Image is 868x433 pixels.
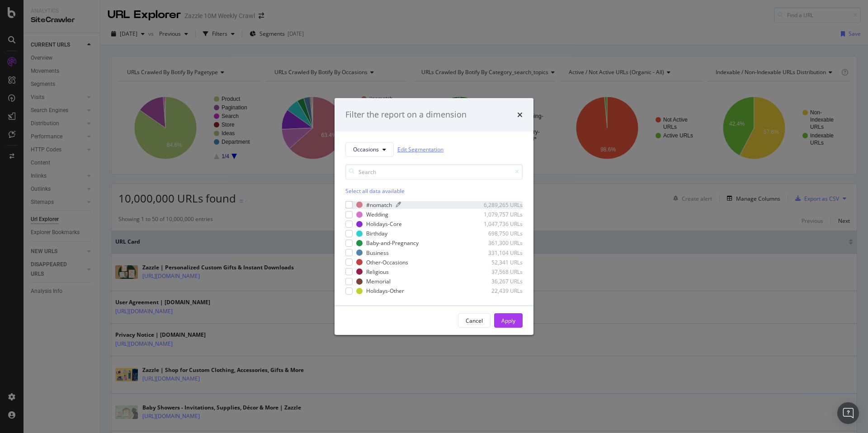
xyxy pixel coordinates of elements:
button: Occasions [345,142,394,157]
div: Other-Occasions [366,259,408,266]
div: Cancel [466,317,483,325]
div: 361,300 URLs [478,239,523,247]
div: Birthday [366,230,387,237]
span: Occasions [353,146,379,153]
div: 22,439 URLs [478,287,523,295]
div: Filter the report on a dimension [345,109,467,121]
div: Wedding [366,211,388,218]
div: 331,104 URLs [478,249,523,256]
div: 37,568 URLs [478,268,523,276]
div: Open Intercom Messenger [837,402,859,424]
div: Apply [501,317,515,325]
div: 36,267 URLs [478,278,523,285]
div: Holidays-Other [366,287,404,295]
div: Religious [366,268,389,276]
div: Holidays-Core [366,220,402,228]
div: 52,341 URLs [478,259,523,266]
a: Edit Segmentation [397,145,443,154]
div: 1,079,757 URLs [478,211,523,218]
div: 698,750 URLs [478,230,523,237]
div: 1,047,736 URLs [478,220,523,228]
button: Cancel [458,313,491,328]
button: Apply [494,313,523,328]
div: Business [366,249,389,256]
input: Search [345,164,523,180]
div: #nomatch [366,201,392,209]
div: modal [335,98,533,335]
div: 6,289,265 URLs [478,201,523,209]
div: Baby-and-Pregnancy [366,239,419,247]
div: times [517,109,523,121]
div: Select all data available [345,187,523,195]
div: Memorial [366,278,391,285]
